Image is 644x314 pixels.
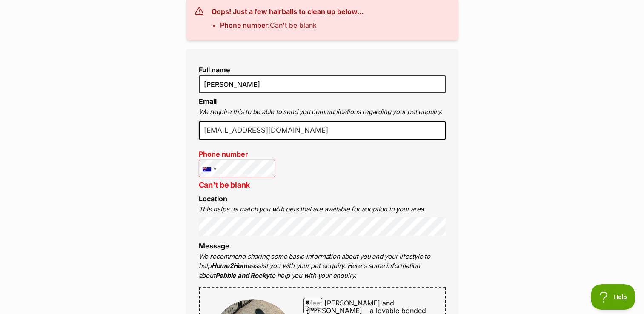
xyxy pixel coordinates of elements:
p: We require this to be able to send you communications regarding your pet enquiry. [199,107,446,117]
label: Phone number [199,150,275,158]
h3: Oops! Just a few hairballs to clean up below... [212,6,364,17]
li: Can't be blank [220,20,364,30]
p: Can't be blank [199,179,275,191]
span: Close [303,298,322,313]
label: Full name [199,66,446,74]
strong: Home2Home [212,262,251,270]
iframe: Help Scout Beacon - Open [591,284,635,310]
input: E.g. Jimmy Chew [199,75,446,93]
p: This helps us match you with pets that are available for adoption in your area. [199,205,446,214]
label: Email [199,97,217,106]
label: Message [199,242,229,250]
p: We recommend sharing some basic information about you and your lifestyle to help assist you with ... [199,252,446,281]
div: Australia: +61 [199,160,219,179]
strong: Pebble and Rocky [215,271,269,280]
label: Location [199,194,227,203]
strong: Phone number: [220,21,270,29]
